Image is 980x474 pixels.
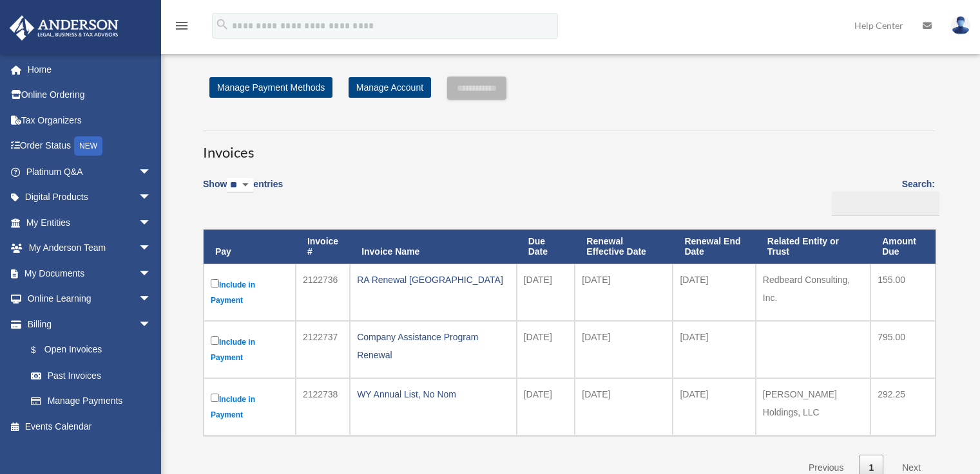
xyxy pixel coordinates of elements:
[349,77,431,98] a: Manage Account
[174,23,189,33] a: menu
[139,185,164,211] span: arrow_drop_down
[211,336,219,345] input: Include in Payment
[9,82,171,108] a: Online Ordering
[350,230,517,264] th: Invoice Name: activate to sort column ascending
[209,77,332,98] a: Manage Payment Methods
[139,311,164,338] span: arrow_drop_down
[9,210,171,235] a: My Entitiesarrow_drop_down
[139,235,164,262] span: arrow_drop_down
[74,136,102,156] div: NEW
[870,378,936,435] td: 292.25
[517,230,575,264] th: Due Date: activate to sort column ascending
[38,342,44,358] span: $
[211,391,289,423] label: Include in Payment
[211,279,219,287] input: Include in Payment
[227,178,253,193] select: Showentries
[9,235,171,261] a: My Anderson Teamarrow_drop_down
[18,388,164,414] a: Manage Payments
[9,260,171,286] a: My Documentsarrow_drop_down
[673,321,755,378] td: [DATE]
[673,378,755,435] td: [DATE]
[18,337,158,363] a: $Open Invoices
[296,230,350,264] th: Invoice #: activate to sort column ascending
[139,210,164,236] span: arrow_drop_down
[575,378,673,435] td: [DATE]
[9,57,171,82] a: Home
[357,385,510,403] div: WY Annual List, No Nom
[575,230,673,264] th: Renewal Effective Date: activate to sort column ascending
[756,230,870,264] th: Related Entity or Trust: activate to sort column ascending
[870,264,936,321] td: 155.00
[575,264,673,321] td: [DATE]
[756,264,870,321] td: Redbeard Consulting, Inc.
[9,159,171,185] a: Platinum Q&Aarrow_drop_down
[756,378,870,435] td: [PERSON_NAME] Holdings, LLC
[18,363,164,388] a: Past Invoices
[517,264,575,321] td: [DATE]
[673,264,755,321] td: [DATE]
[9,107,171,133] a: Tax Organizers
[9,185,171,210] a: Digital Productsarrow_drop_down
[6,15,122,41] img: Anderson Advisors Platinum Portal
[174,18,189,33] i: menu
[203,131,935,163] h3: Invoices
[211,394,219,402] input: Include in Payment
[9,414,171,439] a: Events Calendar
[9,133,171,160] a: Order StatusNEW
[296,264,350,321] td: 2122736
[870,321,936,378] td: 795.00
[517,378,575,435] td: [DATE]
[9,311,164,337] a: Billingarrow_drop_down
[211,334,289,365] label: Include in Payment
[139,260,164,287] span: arrow_drop_down
[215,17,229,32] i: search
[296,321,350,378] td: 2122737
[827,176,935,216] label: Search:
[203,176,283,206] label: Show entries
[296,378,350,435] td: 2122738
[357,328,510,364] div: Company Assistance Program Renewal
[673,230,755,264] th: Renewal End Date: activate to sort column ascending
[211,277,289,308] label: Include in Payment
[139,159,164,185] span: arrow_drop_down
[517,321,575,378] td: [DATE]
[870,230,936,264] th: Amount Due: activate to sort column ascending
[357,271,510,289] div: RA Renewal [GEOGRAPHIC_DATA]
[575,321,673,378] td: [DATE]
[9,286,171,312] a: Online Learningarrow_drop_down
[139,286,164,313] span: arrow_drop_down
[204,230,296,264] th: Pay: activate to sort column descending
[951,16,970,35] img: User Pic
[832,192,939,216] input: Search:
